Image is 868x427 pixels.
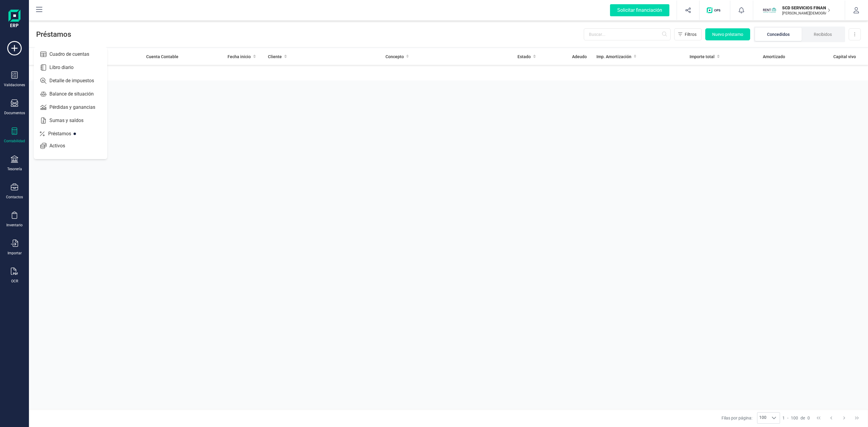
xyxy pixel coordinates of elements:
[47,64,84,71] span: Libro diario
[833,54,856,60] span: Capital vivo
[47,77,105,84] span: Detalle de impuestos
[47,90,105,98] span: Balance de situación
[705,28,750,40] button: Nuevo préstamo
[596,54,631,60] span: Imp. Amortización
[800,415,805,421] span: de
[584,28,671,40] input: Buscar...
[4,83,25,87] div: Validaciones
[685,31,697,37] span: Filtros
[268,54,282,60] span: Cliente
[838,412,850,424] button: Next Page
[8,251,22,256] div: Importar
[29,65,868,80] td: Sin resultados
[755,28,802,41] li: Concedidos
[763,4,776,17] img: SC
[851,412,863,424] button: Last Page
[782,415,785,421] span: 1
[802,28,844,41] li: Recibidos
[146,54,178,60] span: Cuenta Contable
[782,415,810,421] div: -
[4,111,25,115] div: Documentos
[782,5,830,11] p: SCD SERVICIOS FINANCIEROS SL
[6,195,23,199] div: Contactos
[791,415,798,421] span: 100
[47,104,106,111] span: Pérdidas y ganancias
[47,142,76,149] span: Activos
[807,415,810,421] span: 0
[228,54,251,60] span: Fecha inicio
[46,130,82,137] span: Préstamos
[4,139,25,143] div: Contabilidad
[47,117,94,124] span: Sumas y saldos
[8,10,20,29] img: Logo Finanedi
[712,31,743,37] span: Nuevo préstamo
[6,223,23,228] div: Inventario
[674,28,702,40] button: Filtros
[826,412,837,424] button: Previous Page
[782,11,830,16] p: [PERSON_NAME][DEMOGRAPHIC_DATA][DEMOGRAPHIC_DATA]
[722,412,780,424] div: Filas por página:
[36,30,584,39] span: Préstamos
[707,7,723,13] img: Logo de OPS
[572,54,587,60] span: Adeudo
[703,1,726,20] button: Logo de OPS
[763,54,785,60] span: Amortizado
[813,412,824,424] button: First Page
[603,1,677,20] button: Solicitar financiación
[11,279,18,284] div: OCR
[517,54,531,60] span: Estado
[385,54,404,60] span: Concepto
[690,54,715,60] span: Importe total
[757,413,768,423] span: 100
[610,4,669,16] div: Solicitar financiación
[760,1,838,20] button: SCSCD SERVICIOS FINANCIEROS SL[PERSON_NAME][DEMOGRAPHIC_DATA][DEMOGRAPHIC_DATA]
[47,51,100,58] span: Cuadro de cuentas
[7,167,22,171] div: Tesorería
